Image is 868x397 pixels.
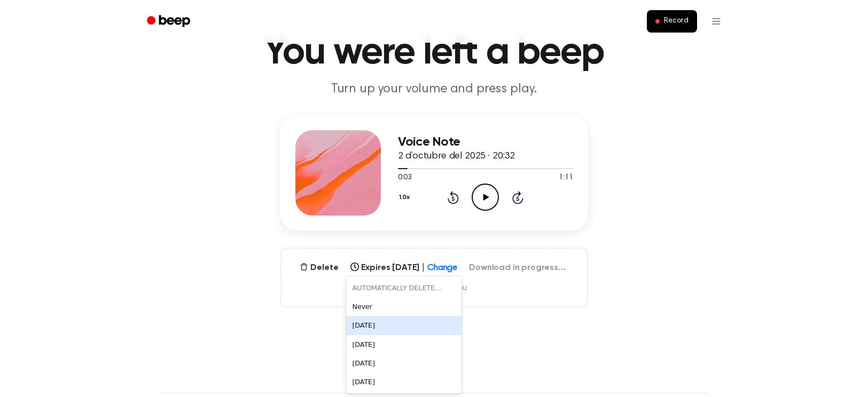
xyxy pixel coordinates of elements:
h1: You were left a beep [161,34,708,72]
div: Never [346,297,462,316]
span: 0:03 [398,172,412,184]
button: Delete [295,261,342,274]
div: [DATE] [346,316,462,335]
button: Download in progress... [465,261,570,279]
div: [DATE] [346,354,462,372]
div: AUTOMATICALLY DELETE... [346,279,462,297]
span: 2 d’octubre del 2025 · 20:32 [398,152,515,161]
h3: Voice Note [398,135,573,149]
p: Turn up your volume and press play. [229,81,639,98]
span: Record [664,17,688,26]
div: [DATE] [346,372,462,391]
button: Open menu [703,9,729,34]
button: 1.0x [398,188,414,207]
span: 1:11 [559,172,573,184]
span: Only visible to you [294,283,574,293]
div: [DATE] [346,335,462,354]
button: Record [647,10,697,33]
a: Beep [139,11,200,32]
